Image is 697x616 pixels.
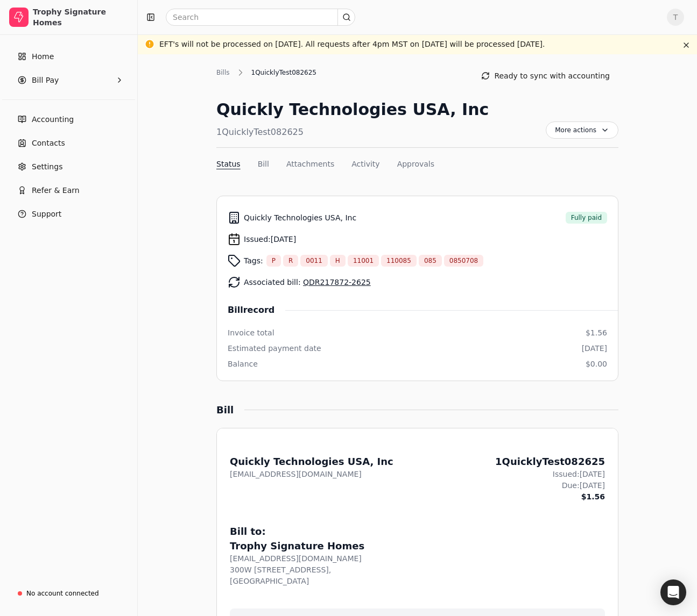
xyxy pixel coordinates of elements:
[303,278,371,286] a: QDR217872-2625
[353,256,374,266] span: 11001
[495,480,605,491] div: Due: [DATE]
[397,159,434,170] button: Approvals
[230,553,605,564] div: [EMAIL_ADDRESS][DOMAIN_NAME]
[571,213,602,223] span: Fully paid
[228,343,321,354] div: Estimated payment date
[230,576,605,587] div: [GEOGRAPHIC_DATA]
[286,159,334,170] button: Attachments
[424,256,436,266] span: 085
[32,209,61,220] span: Support
[4,46,133,67] a: Home
[32,51,54,62] span: Home
[335,256,340,266] span: H
[546,121,618,139] button: More actions
[32,75,59,86] span: Bill Pay
[586,327,607,339] div: $1.56
[230,454,393,469] div: Quickly Technologies USA, Inc
[216,97,489,121] div: Quickly Technologies USA, Inc
[166,9,355,26] input: Search
[351,159,379,170] button: Activity
[4,109,133,130] a: Accounting
[4,132,133,154] a: Contacts
[660,579,686,605] div: Open Intercom Messenger
[449,256,478,266] span: 0850708
[386,256,411,266] span: 110085
[32,114,74,125] span: Accounting
[4,180,133,201] button: Refer & Earn
[4,156,133,177] a: Settings
[246,68,322,77] div: 1QuicklyTest082625
[216,126,489,139] div: 1QuicklyTest082625
[32,185,80,196] span: Refer & Earn
[244,277,371,288] span: Associated bill:
[228,327,274,339] div: Invoice total
[216,159,241,170] button: Status
[272,256,276,266] span: P
[495,469,605,480] div: Issued: [DATE]
[216,67,322,78] nav: Breadcrumb
[32,138,65,149] span: Contacts
[244,234,296,245] span: Issued: [DATE]
[230,524,605,539] div: Bill to:
[32,161,62,173] span: Settings
[26,589,99,598] div: No account connected
[159,39,545,50] div: EFT's will not be processed on [DATE]. All requests after 4pm MST on [DATE] will be processed [DA...
[473,67,618,84] button: Ready to sync with accounting
[33,6,128,28] div: Trophy Signature Homes
[244,255,263,267] span: Tags:
[4,203,133,225] button: Support
[230,469,393,480] div: [EMAIL_ADDRESS][DOMAIN_NAME]
[582,343,607,354] div: [DATE]
[288,256,293,266] span: R
[216,403,244,417] div: Bill
[228,359,258,370] div: Balance
[495,454,605,469] div: 1QuicklyTest082625
[258,159,269,170] button: Bill
[244,212,356,224] span: Quickly Technologies USA, Inc
[230,564,605,576] div: 300W [STREET_ADDRESS],
[4,69,133,91] button: Bill Pay
[230,539,605,553] div: Trophy Signature Homes
[495,491,605,503] div: $1.56
[586,359,607,370] div: $0.00
[228,304,285,317] span: Bill record
[216,68,235,77] div: Bills
[667,9,684,26] button: T
[4,584,133,603] a: No account connected
[306,256,322,266] span: 0011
